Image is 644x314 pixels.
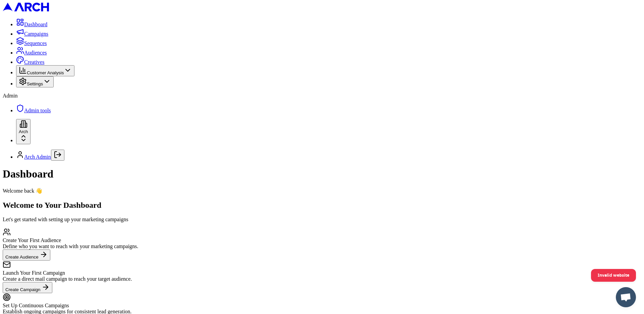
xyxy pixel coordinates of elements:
[24,50,47,55] span: Audiences
[27,81,43,86] span: Settings
[3,270,641,276] div: Launch Your First Campaign
[3,243,641,249] div: Define who you want to reach with your marketing campaigns.
[16,40,47,46] a: Sequences
[16,108,51,113] a: Admin tools
[3,303,641,309] div: Set Up Continuous Campaigns
[24,108,51,113] span: Admin tools
[16,65,74,76] button: Customer Analysis
[27,70,64,75] span: Customer Analysis
[16,50,47,55] a: Audiences
[24,154,51,160] a: Arch Admin
[24,59,44,65] span: Creatives
[24,40,47,46] span: Sequences
[3,217,641,223] p: Let's get started with setting up your marketing campaigns
[3,249,50,261] button: Create Audience
[3,168,641,180] h1: Dashboard
[51,150,64,161] button: Log out
[3,188,641,194] div: Welcome back 👋
[16,22,47,27] a: Dashboard
[16,119,31,144] button: Arch
[24,22,47,27] span: Dashboard
[24,31,48,37] span: Campaigns
[16,31,48,37] a: Campaigns
[3,276,641,282] div: Create a direct mail campaign to reach your target audience.
[16,76,54,87] button: Settings
[3,201,641,210] h2: Welcome to Your Dashboard
[3,93,641,99] div: Admin
[3,237,641,243] div: Create Your First Audience
[598,269,629,281] span: Invalid website
[616,287,636,307] div: Open chat
[16,59,44,65] a: Creatives
[19,129,28,134] span: Arch
[3,282,52,293] button: Create Campaign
